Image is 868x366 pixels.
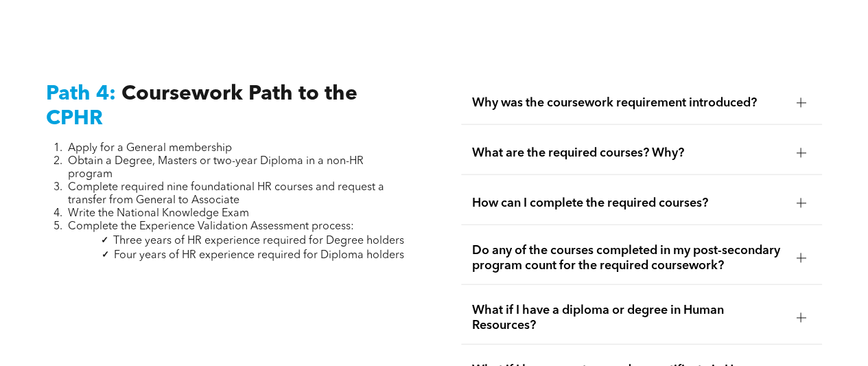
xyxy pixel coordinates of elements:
span: Apply for a General membership [68,143,232,154]
span: Why was the coursework requirement introduced? [472,95,786,111]
span: What are the required courses? Why? [472,146,786,161]
span: Write the National Knowledge Exam [68,208,249,219]
span: Path 4: [46,84,116,104]
span: Four years of HR experience required for Diploma holders [114,250,404,261]
span: Three years of HR experience required for Degree holders [113,236,404,247]
span: Complete the Experience Validation Assessment process: [68,221,354,232]
span: What if I have a diploma or degree in Human Resources? [472,303,786,333]
span: CPHR [46,108,103,129]
span: Do any of the courses completed in my post-secondary program count for the required coursework? [472,243,786,273]
span: How can I complete the required courses? [472,196,786,211]
span: Complete required nine foundational HR courses and request a transfer from General to Associate [68,182,384,206]
span: Coursework Path to the [121,84,357,104]
span: Obtain a Degree, Masters or two-year Diploma in a non-HR program [68,156,364,180]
